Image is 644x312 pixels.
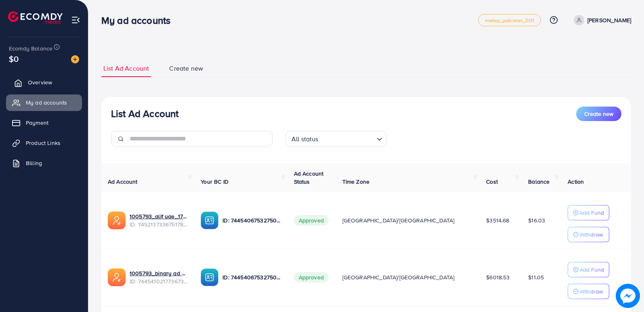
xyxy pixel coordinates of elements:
[294,170,324,186] span: Ad Account Status
[6,115,82,131] a: Payment
[576,107,621,121] button: Create new
[528,178,550,186] span: Balance
[568,227,609,242] button: Withdraw
[584,110,613,118] span: Create new
[26,159,42,167] span: Billing
[130,269,188,286] div: <span class='underline'>1005793_binary ad account 1_1733519668386</span></br>7445410217736732673
[528,273,544,281] span: $11.05
[28,78,52,86] span: Overview
[294,215,329,226] span: Approved
[568,284,609,299] button: Withdraw
[528,216,545,224] span: $16.03
[9,53,19,65] span: $0
[71,15,80,25] img: menu
[130,212,188,229] div: <span class='underline'>1005793_alif uae_1735085948322</span></br>7452137336751783937
[8,11,63,24] img: logo
[26,98,67,107] span: My ad accounts
[342,178,369,186] span: Time Zone
[9,44,52,52] span: Ecomdy Balance
[6,155,82,171] a: Billing
[6,135,82,151] a: Product Links
[571,15,631,25] a: [PERSON_NAME]
[201,268,218,286] img: ic-ba-acc.ded83a64.svg
[169,64,203,73] span: Create new
[294,272,329,283] span: Approved
[342,216,455,224] span: [GEOGRAPHIC_DATA]/[GEOGRAPHIC_DATA]
[579,208,604,218] p: Add Fund
[201,211,218,229] img: ic-ba-acc.ded83a64.svg
[6,94,82,111] a: My ad accounts
[201,178,229,186] span: Your BC ID
[342,273,455,281] span: [GEOGRAPHIC_DATA]/[GEOGRAPHIC_DATA]
[26,119,48,127] span: Payment
[616,284,640,308] img: image
[579,265,604,274] p: Add Fund
[579,287,603,296] p: Withdraw
[478,14,541,26] a: metap_pakistan_001
[26,139,61,147] span: Product Links
[587,15,631,25] p: [PERSON_NAME]
[485,18,534,23] span: metap_pakistan_001
[290,133,320,145] span: All status
[321,132,373,145] input: Search for option
[579,230,603,239] p: Withdraw
[222,216,281,225] p: ID: 7445406753275019281
[103,64,149,73] span: List Ad Account
[222,272,281,282] p: ID: 7445406753275019281
[130,277,188,285] span: ID: 7445410217736732673
[486,178,498,186] span: Cost
[108,178,138,186] span: Ad Account
[568,262,609,277] button: Add Fund
[101,15,177,26] h3: My ad accounts
[130,220,188,228] span: ID: 7452137336751783937
[108,211,126,229] img: ic-ads-acc.e4c84228.svg
[130,212,188,220] a: 1005793_alif uae_1735085948322
[568,205,609,220] button: Add Fund
[6,74,82,90] a: Overview
[130,269,188,277] a: 1005793_binary ad account 1_1733519668386
[486,273,510,281] span: $6018.53
[71,55,79,63] img: image
[285,131,386,147] div: Search for option
[486,216,509,224] span: $3514.68
[108,268,126,286] img: ic-ads-acc.e4c84228.svg
[568,178,584,186] span: Action
[111,108,178,119] h3: List Ad Account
